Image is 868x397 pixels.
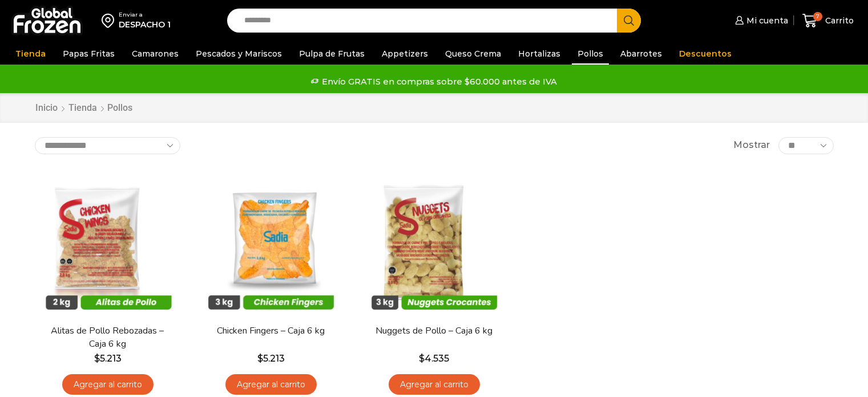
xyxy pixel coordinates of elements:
a: Nuggets de Pollo – Caja 6 kg [368,324,499,338]
img: address-field-icon.svg [102,11,119,30]
a: Inicio [35,102,58,115]
span: $ [419,353,425,364]
div: DESPACHO 1 [119,19,171,30]
a: Chicken Fingers – Caja 6 kg [205,324,336,338]
a: Pollos [572,43,609,65]
a: Agregar al carrito: “Nuggets de Pollo - Caja 6 kg” [389,374,480,395]
a: Pulpa de Frutas [293,43,370,65]
a: Appetizers [376,43,434,65]
span: Mi cuenta [744,15,788,26]
span: 7 [813,12,822,21]
a: Hortalizas [512,43,566,65]
span: Carrito [822,15,854,26]
a: Descuentos [673,43,737,65]
div: Enviar a [119,11,171,19]
bdi: 4.535 [419,353,449,364]
a: Pescados y Mariscos [190,43,288,65]
nav: Breadcrumb [35,102,132,115]
a: Agregar al carrito: “Alitas de Pollo Rebozadas - Caja 6 kg” [62,374,154,395]
a: Tienda [10,43,51,65]
a: Papas Fritas [57,43,120,65]
bdi: 5.213 [94,353,122,364]
a: 7 Carrito [800,7,857,34]
a: Abarrotes [615,43,668,65]
bdi: 5.213 [257,353,285,364]
button: Search button [617,9,641,33]
span: Mostrar [733,139,770,152]
a: Queso Crema [439,43,507,65]
span: $ [257,353,263,364]
a: Camarones [126,43,184,65]
a: Tienda [68,102,98,115]
a: Alitas de Pollo Rebozadas – Caja 6 kg [42,324,173,351]
a: Agregar al carrito: “Chicken Fingers - Caja 6 kg” [225,374,317,395]
h1: Pollos [107,102,132,113]
span: $ [94,353,100,364]
select: Pedido de la tienda [35,137,180,154]
a: Mi cuenta [732,9,788,32]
